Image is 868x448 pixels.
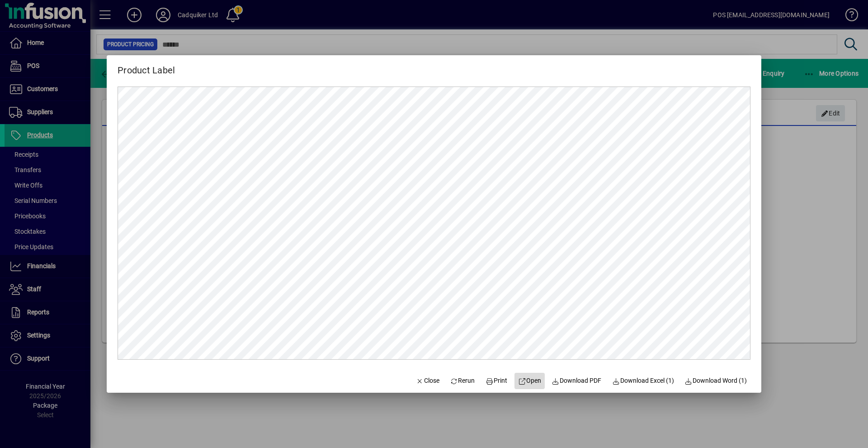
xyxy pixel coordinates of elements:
[518,376,541,385] span: Open
[107,55,186,77] h2: Product Label
[685,376,747,385] span: Download Word (1)
[548,373,605,389] a: Download PDF
[416,376,439,385] span: Close
[612,376,674,385] span: Download Excel (1)
[681,373,751,389] button: Download Word (1)
[450,376,475,385] span: Rerun
[412,373,443,389] button: Close
[482,373,511,389] button: Print
[514,373,545,389] a: Open
[609,373,678,389] button: Download Excel (1)
[486,376,507,385] span: Print
[552,376,602,385] span: Download PDF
